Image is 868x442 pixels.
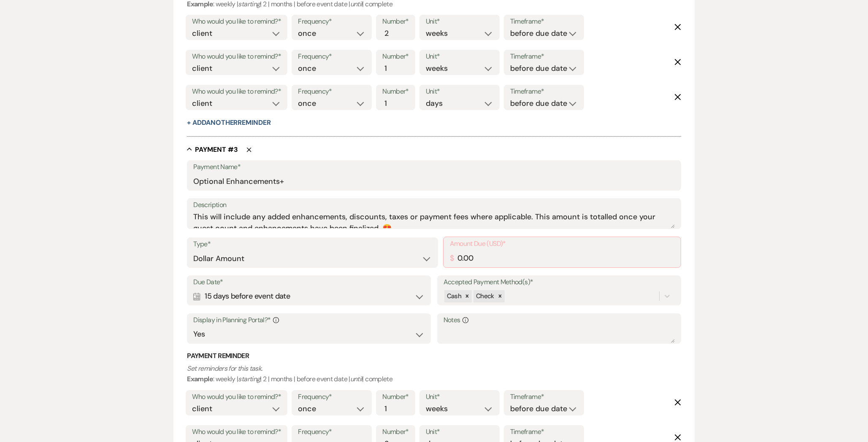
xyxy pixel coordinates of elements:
[382,426,409,438] label: Number*
[193,276,425,288] label: Due Date*
[192,86,281,98] label: Who would you like to remind?*
[192,391,281,403] label: Who would you like to remind?*
[238,375,260,383] i: starting
[426,426,493,438] label: Unit*
[510,51,578,63] label: Timeframe*
[193,288,425,305] div: 15 days before event date
[193,199,674,211] label: Description
[298,16,365,28] label: Frequency*
[187,364,262,373] i: Set reminders for this task.
[510,86,578,98] label: Timeframe*
[382,86,409,98] label: Number*
[192,16,281,28] label: Who would you like to remind?*
[187,351,681,361] h3: Payment Reminder
[298,391,365,403] label: Frequency*
[382,51,409,63] label: Number*
[187,363,681,385] p: : weekly | | 2 | months | before event date | | complete
[426,51,493,63] label: Unit*
[450,238,674,250] label: Amount Due (USD)*
[476,292,494,300] span: Check
[187,119,270,126] button: + AddAnotherReminder
[447,292,461,300] span: Cash
[426,86,493,98] label: Unit*
[187,145,238,154] button: Payment #3
[510,16,578,28] label: Timeframe*
[443,276,675,288] label: Accepted Payment Method(s)*
[192,51,281,63] label: Who would you like to remind?*
[382,391,409,403] label: Number*
[193,314,425,326] label: Display in Planning Portal?*
[450,253,454,264] div: $
[195,145,238,154] h5: Payment # 3
[426,16,493,28] label: Unit*
[193,161,674,173] label: Payment Name*
[426,391,493,403] label: Unit*
[193,238,431,251] label: Type*
[510,426,578,438] label: Timeframe*
[298,426,365,438] label: Frequency*
[350,375,362,383] i: until
[187,375,213,383] b: Example
[298,51,365,63] label: Frequency*
[192,426,281,438] label: Who would you like to remind?*
[298,86,365,98] label: Frequency*
[382,16,409,28] label: Number*
[193,211,674,228] textarea: This will include any added enhancements, discounts, taxes or payment fees where applicable. This...
[443,314,675,326] label: Notes
[510,391,578,403] label: Timeframe*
